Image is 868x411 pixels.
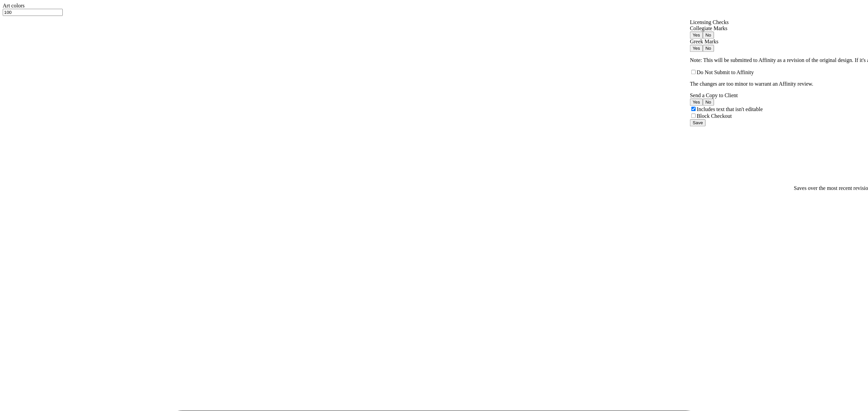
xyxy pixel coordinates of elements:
button: Yes [690,99,703,106]
input: – – [3,9,63,16]
label: Do Not Submit to Affinity [697,69,754,75]
button: No [703,31,714,39]
button: No [703,45,714,52]
button: Yes [690,45,703,52]
button: No [703,99,714,106]
label: Block Checkout [697,113,732,119]
div: Art colors [3,3,865,9]
button: Save [690,119,706,126]
label: Includes text that isn't editable [697,106,763,112]
button: Yes [690,31,703,39]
